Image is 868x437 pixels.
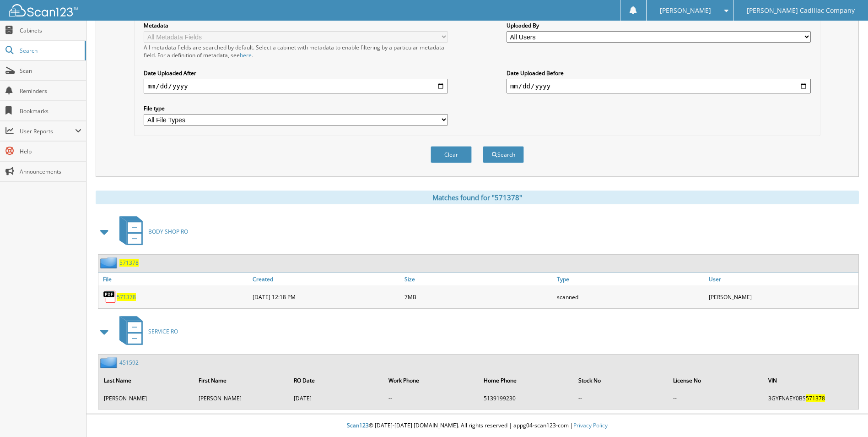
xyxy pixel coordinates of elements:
[117,293,136,301] a: 571378
[96,191,859,204] div: Matches found for "571378"
[706,288,858,306] div: [PERSON_NAME]
[144,44,448,59] div: All metadata fields are searched by default. Select a cabinet with metadata to enable filtering b...
[144,22,448,29] label: Metadata
[706,273,858,285] a: User
[806,394,825,402] span: 571378
[240,51,252,59] a: here
[20,168,81,175] span: Announcements
[384,371,478,390] th: Work Phone
[574,391,668,406] td: --
[402,273,554,285] a: Size
[9,4,78,16] img: scan123-logo-white.svg
[119,259,139,267] a: 571378
[764,371,857,390] th: VIN
[669,371,762,390] th: License No
[103,290,117,304] img: PDF.png
[144,104,448,112] label: File type
[99,371,193,390] th: Last Name
[100,257,119,268] img: folder2.png
[194,371,288,390] th: First Name
[289,391,383,406] td: [DATE]
[507,79,811,93] input: end
[669,391,762,406] td: --
[20,147,81,155] span: Help
[144,79,448,93] input: start
[86,415,868,437] div: © [DATE]-[DATE] [DOMAIN_NAME]. All rights reserved | appg04-scan123-com |
[507,69,811,77] label: Date Uploaded Before
[555,288,706,306] div: scanned
[347,421,369,429] span: Scan123
[98,273,250,285] a: File
[764,391,857,406] td: 3GYFNAEY0BS
[20,67,81,75] span: Scan
[289,371,383,390] th: RO Date
[194,391,288,406] td: [PERSON_NAME]
[100,357,119,368] img: folder2.png
[660,8,711,13] span: [PERSON_NAME]
[148,328,178,335] span: SERVICE RO
[747,8,855,13] span: [PERSON_NAME] Cadillac Company
[20,127,75,135] span: User Reports
[114,313,178,350] a: SERVICE RO
[20,87,81,95] span: Reminders
[20,47,80,55] span: Search
[250,288,402,306] div: [DATE] 12:18 PM
[573,421,608,429] a: Privacy Policy
[507,22,811,29] label: Uploaded By
[483,146,524,163] button: Search
[479,391,573,406] td: 5139199230
[114,213,188,250] a: BODY SHOP RO
[20,107,81,115] span: Bookmarks
[119,359,139,366] a: 451592
[479,371,573,390] th: Home Phone
[574,371,668,390] th: Stock No
[144,69,448,77] label: Date Uploaded After
[20,27,81,34] span: Cabinets
[99,391,193,406] td: [PERSON_NAME]
[402,288,554,306] div: 7MB
[384,391,478,406] td: --
[822,393,868,437] iframe: Chat Widget
[250,273,402,285] a: Created
[555,273,706,285] a: Type
[148,228,188,235] span: BODY SHOP RO
[431,146,472,163] button: Clear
